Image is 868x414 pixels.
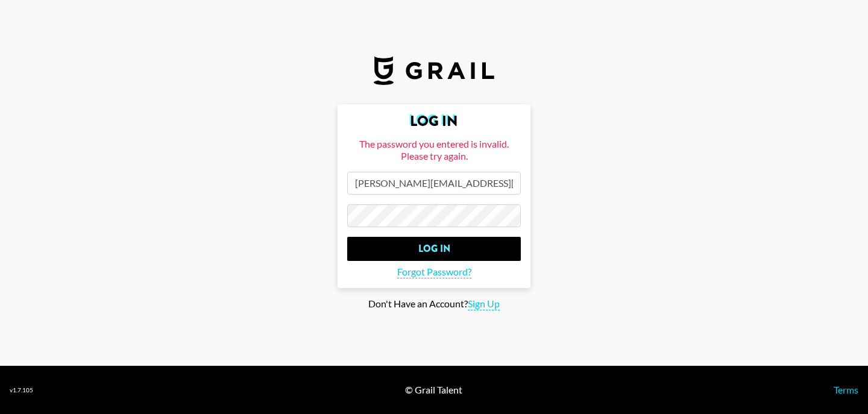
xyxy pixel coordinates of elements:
[10,298,858,310] div: Don't Have an Account?
[10,386,33,394] div: v 1.7.105
[347,138,521,162] div: The password you entered is invalid. Please try again.
[347,114,521,128] h2: Log In
[468,298,500,310] span: Sign Up
[374,56,494,85] img: Grail Talent Logo
[405,384,462,396] div: © Grail Talent
[397,266,471,278] span: Forgot Password?
[347,237,521,261] input: Log In
[834,384,858,395] a: Terms
[347,172,521,195] input: Email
